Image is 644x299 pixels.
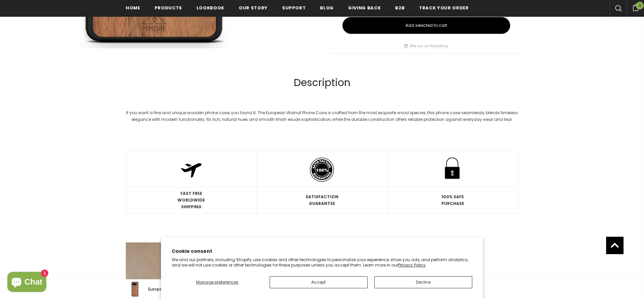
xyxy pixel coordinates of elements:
span: Lookbook [197,5,224,11]
p: We and our partners, including Shopify, use cookies and other technologies to personalize your ex... [172,257,472,268]
span: Home [126,5,140,11]
span: Add selected to cart [406,22,447,28]
span: Track your order [419,5,469,11]
strong: GUARANTEE [309,201,335,206]
span: Giving back [348,5,381,11]
img: picky story [404,44,408,48]
button: Add selected to cart [342,17,510,34]
strong: PURCHASE [441,201,464,206]
span: 0 [636,2,644,9]
strong: WORLDWIDE [177,197,205,203]
div: If you want a fine and unique wooden phone case, you found it. The European Walnut Phone Case is c [126,109,518,123]
span: support [282,5,306,11]
span: B2B [395,5,405,11]
span: Our Story [239,5,268,11]
inbox-online-store-chat: Shopify online store chat [5,272,48,294]
a: Privacy Policy [398,262,426,268]
span: Products [155,5,182,11]
strong: 100% SAFE [441,194,464,200]
button: Manage preferences [172,276,263,288]
button: Decline [374,276,472,288]
span: Manage preferences [196,279,238,285]
button: Accept [270,276,368,288]
img: Mail Plane [179,157,204,182]
span: Description [294,75,351,90]
a: 0 [627,3,644,11]
strong: SATISFACTION [306,194,338,200]
strong: SHIPPING [181,204,202,210]
a: We run on PickyStory [410,43,448,49]
img: Safe Pay Lock [438,155,467,184]
strong: FAST FREE [180,191,202,196]
img: Satisfaction Badge [309,157,334,182]
span: Blog [320,5,334,11]
h2: Cookie consent [172,248,472,255]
